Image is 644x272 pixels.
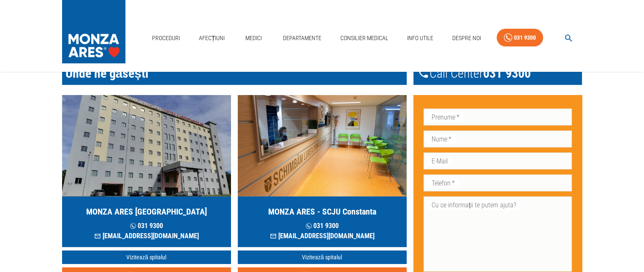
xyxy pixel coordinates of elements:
[404,30,437,47] a: Info Utile
[337,30,391,47] a: Consilier Medical
[240,30,267,47] a: Medici
[86,206,207,218] h5: MONZA ARES [GEOGRAPHIC_DATA]
[65,66,149,81] span: Unde ne găsești
[413,62,582,85] div: Call Center
[94,221,199,231] p: 031 9300
[497,29,543,47] a: 031 9300
[270,231,375,241] p: [EMAIL_ADDRESS][DOMAIN_NAME]
[270,221,375,231] p: 031 9300
[280,30,325,47] a: Departamente
[268,206,376,218] h5: MONZA ARES - SCJU Constanta
[62,95,231,247] a: MONZA ARES [GEOGRAPHIC_DATA] 031 9300[EMAIL_ADDRESS][DOMAIN_NAME]
[238,95,407,247] a: MONZA ARES - SCJU Constanta 031 9300[EMAIL_ADDRESS][DOMAIN_NAME]
[62,250,231,264] a: Vizitează spitalul
[196,30,228,47] a: Afecțiuni
[483,65,530,82] span: 031 9300
[238,250,407,264] a: Vizitează spitalul
[238,95,407,196] img: MONZA ARES Constanta
[62,95,231,196] img: MONZA ARES Bucuresti
[149,30,183,47] a: Proceduri
[94,231,199,241] p: [EMAIL_ADDRESS][DOMAIN_NAME]
[449,30,484,47] a: Despre Noi
[514,33,536,43] div: 031 9300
